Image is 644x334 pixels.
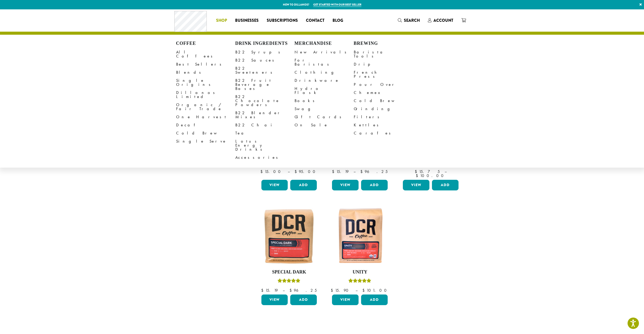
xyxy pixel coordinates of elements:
[260,269,318,275] h4: Special Dark
[362,288,367,293] span: $
[267,17,298,24] span: Subscriptions
[290,180,317,190] button: Add
[260,207,318,293] a: Special DarkRated 5.00 out of 5
[295,68,354,76] a: Clothing
[261,288,265,293] span: $
[432,180,459,190] button: Add
[360,169,365,174] span: $
[295,41,354,46] h4: Merchandise
[260,169,265,174] span: $
[235,41,295,46] h4: Drink Ingredients
[348,278,371,285] div: Rated 5.00 out of 5
[361,180,388,190] button: Add
[216,17,227,24] span: Shop
[445,169,447,174] span: –
[433,17,453,23] span: Account
[354,48,413,60] a: Barista Tools
[295,48,354,56] a: New Arrivals
[289,288,317,293] bdi: 96.25
[362,288,389,293] bdi: 101.00
[360,169,388,174] bdi: 96.25
[354,113,413,121] a: Filters
[235,48,295,56] a: B22 Syrups
[288,169,290,174] span: –
[176,60,235,68] a: Best Sellers
[235,17,259,24] span: Businesses
[235,129,295,137] a: Tea
[415,169,419,174] span: $
[235,137,295,153] a: Lotus Energy Drinks
[402,88,460,178] a: [GEOGRAPHIC_DATA]Rated 4.83 out of 5
[290,294,317,305] button: Add
[289,288,294,293] span: $
[332,294,359,305] a: View
[331,288,351,293] bdi: 15.90
[333,17,343,24] span: Blog
[332,180,359,190] a: View
[354,97,413,105] a: Cold Brew
[295,169,318,174] bdi: 95.00
[176,76,235,89] a: Single Origins
[176,41,235,46] h4: Coffee
[176,129,235,137] a: Cold Brew
[235,76,295,93] a: B22 Fruit Beverage Bases
[331,288,335,293] span: $
[295,56,354,68] a: For Baristas
[261,288,278,293] bdi: 15.19
[235,64,295,76] a: B22 Sweeteners
[295,121,354,129] a: On Sale
[295,97,354,105] a: Books
[306,17,324,24] span: Contact
[295,113,354,121] a: Gift Cards
[235,153,295,162] a: Accessories
[261,180,288,190] a: View
[212,16,231,25] a: Shop
[354,60,413,68] a: Drip
[260,169,283,174] bdi: 15.00
[332,169,336,174] span: $
[354,121,413,129] a: Kettles
[354,169,356,174] span: –
[261,294,288,305] a: View
[394,16,424,25] a: Search
[331,269,389,275] h4: Unity
[354,105,413,113] a: Grinding
[295,169,299,174] span: $
[356,288,358,293] span: –
[416,173,446,178] bdi: 100.00
[404,17,420,23] span: Search
[354,68,413,81] a: French Press
[331,207,389,265] img: DCR-Unity-Coffee-Bag-300x300.png
[332,169,349,174] bdi: 15.19
[415,169,440,174] bdi: 15.75
[361,294,388,305] button: Add
[416,173,420,178] span: $
[354,89,413,97] a: Chemex
[283,288,285,293] span: –
[354,41,413,46] h4: Brewing
[176,68,235,76] a: Blends
[235,109,295,121] a: B22 Blender Mixes
[176,101,235,113] a: Organic / Fair Trade
[235,93,295,109] a: B22 Chocolate Powders
[295,105,354,113] a: Swag
[176,113,235,121] a: One Harvest
[176,48,235,60] a: All Coffees
[354,129,413,137] a: Carafes
[176,89,235,101] a: Dillanos Limited
[313,3,361,7] a: Get started with our best seller
[403,180,429,190] a: View
[235,121,295,129] a: B22 Chai
[354,81,413,89] a: Pour Over
[176,121,235,129] a: Decaf
[295,85,354,97] a: Hydro Flask
[176,137,235,145] a: Single Serve
[278,278,300,285] div: Rated 5.00 out of 5
[331,207,389,293] a: UnityRated 5.00 out of 5
[295,76,354,85] a: Drinkware
[260,207,318,265] img: Special-Dark-12oz-300x300.jpg
[235,56,295,64] a: B22 Sauces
